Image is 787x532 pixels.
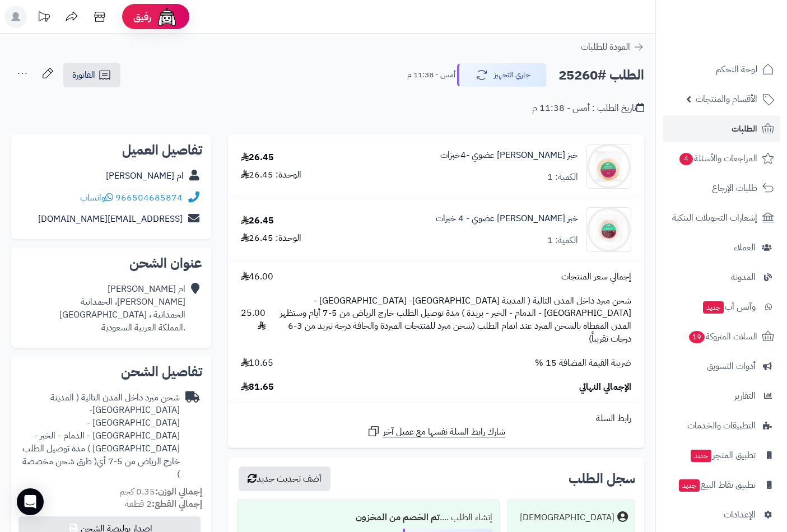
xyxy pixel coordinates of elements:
[663,472,780,498] a: تطبيق نقاط البيعجديد
[581,40,644,54] a: العودة للطلبات
[672,210,757,226] span: إشعارات التحويلات البنكية
[581,40,630,54] span: العودة للطلبات
[440,149,578,162] a: خبز [PERSON_NAME] عضوي -4خبزات
[119,485,202,498] small: 0.35 كجم
[383,426,505,438] span: شارك رابط السلة نفسها مع عميل آخر
[241,214,274,227] div: 26.45
[38,212,183,226] a: [EMAIL_ADDRESS][DOMAIN_NAME]
[663,293,780,320] a: وآتس آبجديد
[587,144,631,189] img: 1752412884-%D8%B5%D8%A7%D8%AC-90x90.jpeg
[63,63,120,87] a: الفاتورة
[106,169,184,183] a: ام [PERSON_NAME]
[152,497,202,511] strong: إجمالي القطع:
[663,145,780,172] a: المراجعات والأسئلة4
[724,507,756,522] span: الإعدادات
[232,412,640,425] div: رابط السلة
[663,115,780,142] a: الطلبات
[716,62,757,77] span: لوحة التحكم
[244,507,492,529] div: إنشاء الطلب ....
[367,424,505,438] a: شارك رابط السلة نفسها مع عميل آخر
[457,63,547,87] button: جاري التجهيز
[20,391,180,481] div: شحن مبرد داخل المدن التالية ( المدينة [GEOGRAPHIC_DATA]- [GEOGRAPHIC_DATA] - [GEOGRAPHIC_DATA] - ...
[734,240,756,255] span: العملاء
[703,301,724,314] span: جديد
[535,357,631,370] span: ضريبة القيمة المضافة 15 %
[696,91,757,107] span: الأقسام والمنتجات
[239,466,330,491] button: أضف تحديث جديد
[241,151,274,164] div: 26.45
[241,232,301,245] div: الوحدة: 26.45
[241,270,273,283] span: 46.00
[561,270,631,283] span: إجمالي سعر المنتجات
[731,269,756,285] span: المدونة
[115,191,183,204] a: 966504685874
[241,357,273,370] span: 10.65
[712,180,757,196] span: طلبات الإرجاع
[663,412,780,439] a: التطبيقات والخدمات
[30,6,58,31] a: تحديثات المنصة
[241,381,274,394] span: 81.65
[547,171,578,184] div: الكمية: 1
[20,143,202,157] h2: تفاصيل العميل
[663,56,780,83] a: لوحة التحكم
[711,28,776,52] img: logo-2.png
[241,307,266,333] span: 25.00
[663,382,780,409] a: التقارير
[732,121,757,137] span: الطلبات
[678,151,757,166] span: المراجعات والأسئلة
[689,331,705,343] span: 19
[579,381,631,394] span: الإجمالي النهائي
[407,69,455,81] small: أمس - 11:38 م
[436,212,578,225] a: خبز [PERSON_NAME] عضوي - 4 خبزات
[532,102,644,115] div: تاريخ الطلب : أمس - 11:38 م
[702,299,756,315] span: وآتس آب
[663,175,780,202] a: طلبات الإرجاع
[133,10,151,24] span: رفيق
[80,191,113,204] a: واتساب
[663,323,780,350] a: السلات المتروكة19
[277,295,631,346] span: شحن مبرد داخل المدن التالية ( المدينة [GEOGRAPHIC_DATA]- [GEOGRAPHIC_DATA] - [GEOGRAPHIC_DATA] - ...
[156,6,178,28] img: ai-face.png
[734,388,756,404] span: التقارير
[125,497,202,511] small: 2 قطعة
[678,477,756,493] span: تطبيق نقاط البيع
[679,153,693,165] span: 4
[17,488,44,515] div: Open Intercom Messenger
[558,64,644,87] h2: الطلب #25260
[691,450,711,462] span: جديد
[663,234,780,261] a: العملاء
[569,472,635,486] h3: سجل الطلب
[20,256,202,270] h2: عنوان الشحن
[587,207,631,252] img: 1752487323-%D9%85%D9%81%D8%B1%D9%88%D8%AF%20%D9%88%D8%B4-90x90.jpeg
[59,283,185,334] div: ام [PERSON_NAME] [PERSON_NAME]، الحمدانية الحمدانية ، [GEOGRAPHIC_DATA] .المملكة العربية السعودية
[707,358,756,374] span: أدوات التسويق
[663,264,780,291] a: المدونة
[72,68,95,82] span: الفاتورة
[356,511,440,524] b: تم الخصم من المخزون
[155,485,202,498] strong: إجمالي الوزن:
[687,418,756,433] span: التطبيقات والخدمات
[663,353,780,380] a: أدوات التسويق
[663,442,780,469] a: تطبيق المتجرجديد
[663,501,780,528] a: الإعدادات
[663,204,780,231] a: إشعارات التحويلات البنكية
[688,329,757,344] span: السلات المتروكة
[241,169,301,181] div: الوحدة: 26.45
[679,479,700,492] span: جديد
[520,511,614,524] div: [DEMOGRAPHIC_DATA]
[547,234,578,247] div: الكمية: 1
[20,365,202,379] h2: تفاصيل الشحن
[690,447,756,463] span: تطبيق المتجر
[22,455,180,481] span: ( طرق شحن مخصصة )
